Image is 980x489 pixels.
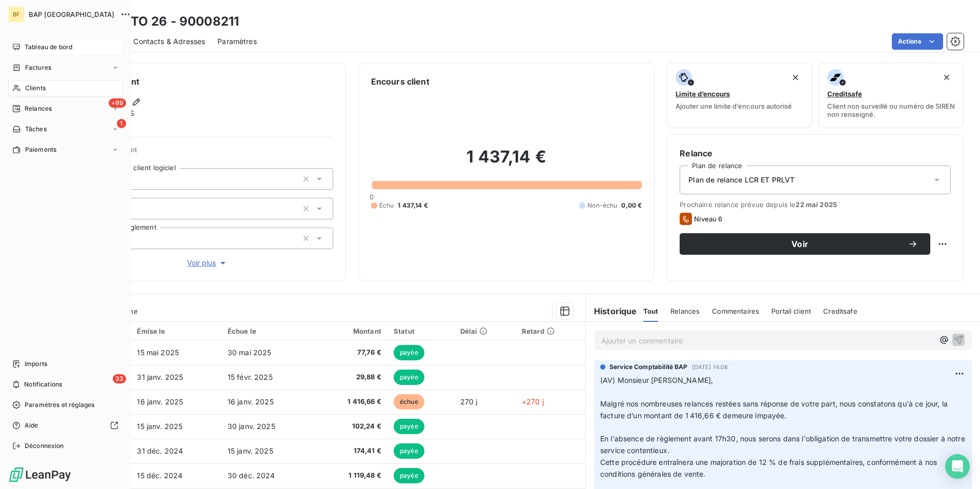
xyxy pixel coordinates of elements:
span: 77,76 € [320,348,381,358]
span: Plan de relance LCR ET PRLVT [688,175,794,185]
h2: 1 437,14 € [371,147,642,177]
span: 15 janv. 2025 [137,422,182,431]
span: 31 janv. 2025 [137,373,183,381]
span: Contacts & Adresses [133,36,205,47]
span: échue [394,394,424,410]
span: 1 119,48 € [320,471,381,481]
span: +270 j [522,397,544,406]
span: (AV) Monsieur [PERSON_NAME], [600,376,713,384]
span: 1 [117,119,126,128]
span: Prochaine relance prévue depuis le [680,200,951,209]
span: [DATE] 14:08 [692,364,728,370]
div: Open Intercom Messenger [945,454,970,479]
span: Limite d’encours [676,90,730,98]
span: 30 mai 2025 [228,348,272,357]
span: Cette procédure entraînera une majoration de 12 % de frais supplémentaires, conformément à nos co... [600,458,939,478]
span: 1 416,66 € [320,397,381,407]
h6: Relance [680,147,951,159]
button: Limite d’encoursAjouter une limite d’encours autorisé [667,63,812,128]
h6: Encours client [371,75,430,88]
span: Paramètres [217,36,257,47]
span: 102,24 € [320,421,381,432]
span: 15 janv. 2025 [228,446,273,455]
span: Paiements [25,145,56,154]
span: Aide [25,421,38,430]
span: payée [394,419,424,434]
span: 174,41 € [320,446,381,456]
span: Portail client [771,307,811,315]
button: CreditsafeClient non surveillé ou numéro de SIREN non renseigné. [819,63,964,128]
span: Échu [379,201,394,210]
span: Voir [692,240,908,248]
span: 15 mai 2025 [137,348,179,357]
div: Retard [522,327,579,335]
span: En l'absence de règlement avant 17h30, nous serons dans l'obligation de transmettre votre dossier... [600,434,967,455]
button: Voir plus [83,257,333,269]
span: 15 déc. 2024 [137,471,182,480]
img: Logo LeanPay [8,466,72,483]
span: Tâches [25,125,47,134]
span: Imports [25,359,47,369]
span: payée [394,468,424,483]
div: Émise le [137,327,215,335]
span: Non-échu [587,201,617,210]
span: Tout [643,307,659,315]
span: Propriétés Client [83,146,333,160]
span: 1 437,14 € [398,201,428,210]
span: Niveau 6 [694,215,722,223]
div: BF [8,6,25,23]
span: payée [394,345,424,360]
span: Client non surveillé ou numéro de SIREN non renseigné. [827,102,955,118]
span: Malgré nos nombreuses relances restées sans réponse de votre part, nous constatons qu'à ce jour, ... [600,399,950,420]
span: 0 [370,193,374,201]
span: 15 févr. 2025 [228,373,273,381]
span: Tableau de bord [25,43,72,52]
button: Actions [892,33,943,50]
div: Délai [460,327,509,335]
div: Montant [320,327,381,335]
span: Déconnexion [25,441,64,451]
span: 30 janv. 2025 [228,422,275,431]
span: Creditsafe [823,307,857,315]
span: payée [394,370,424,385]
div: Échue le [228,327,308,335]
span: Service Comptabilité BAP [609,362,688,372]
span: BAP [GEOGRAPHIC_DATA] [29,10,114,18]
span: 0,00 € [621,201,642,210]
span: Creditsafe [827,90,862,98]
span: +99 [109,98,126,108]
div: Statut [394,327,448,335]
span: Factures [25,63,51,72]
span: Commentaires [712,307,759,315]
span: Voir plus [187,258,228,268]
span: Relances [670,307,700,315]
span: payée [394,443,424,459]
span: 33 [113,374,126,383]
a: Aide [8,417,122,434]
span: Notifications [24,380,62,389]
span: 22 mai 2025 [795,200,837,209]
h6: Informations client [62,75,333,88]
span: Clients [25,84,46,93]
h6: Historique [586,305,637,317]
span: 29,88 € [320,372,381,382]
span: 16 janv. 2025 [137,397,183,406]
span: Relances [25,104,52,113]
h3: LM AUTO 26 - 90008211 [90,12,239,31]
span: Ajouter une limite d’encours autorisé [676,102,792,110]
span: 270 j [460,397,478,406]
span: Paramètres et réglages [25,400,94,410]
span: 30 déc. 2024 [228,471,275,480]
span: 31 déc. 2024 [137,446,183,455]
button: Voir [680,233,930,255]
span: 16 janv. 2025 [228,397,274,406]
